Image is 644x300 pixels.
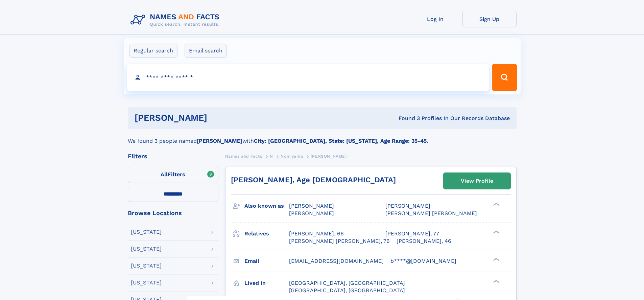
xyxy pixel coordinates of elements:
[289,203,334,209] span: [PERSON_NAME]
[197,138,242,144] b: [PERSON_NAME]
[225,152,262,160] a: Names and Facts
[461,173,493,189] div: View Profile
[289,280,405,286] span: [GEOGRAPHIC_DATA], [GEOGRAPHIC_DATA]
[131,280,162,285] div: [US_STATE]
[462,11,517,27] a: Sign Up
[397,237,451,245] a: [PERSON_NAME], 46
[128,129,517,145] div: We found 3 people named with .
[289,210,334,216] span: [PERSON_NAME]
[244,277,289,289] h3: Lived in
[270,154,273,159] span: N
[244,228,289,239] h3: Relatives
[492,257,500,261] div: ❯
[303,115,510,122] div: Found 3 Profiles In Our Records Database
[281,152,303,160] a: Nomiyama
[231,176,396,184] a: [PERSON_NAME], Age [DEMOGRAPHIC_DATA]
[492,230,500,234] div: ❯
[492,202,500,207] div: ❯
[289,237,390,245] a: [PERSON_NAME] [PERSON_NAME], 76
[254,138,427,144] b: City: [GEOGRAPHIC_DATA], State: [US_STATE], Age Range: 35-45
[135,114,303,122] h1: [PERSON_NAME]
[408,11,462,27] a: Log In
[131,246,162,252] div: [US_STATE]
[128,167,218,183] label: Filters
[289,230,344,237] a: [PERSON_NAME], 66
[289,287,405,294] span: [GEOGRAPHIC_DATA], [GEOGRAPHIC_DATA]
[128,210,218,216] div: Browse Locations
[311,154,347,159] span: [PERSON_NAME]
[289,258,384,264] span: [EMAIL_ADDRESS][DOMAIN_NAME]
[185,44,227,58] label: Email search
[385,230,439,237] a: [PERSON_NAME], 77
[128,11,225,29] img: Logo Names and Facts
[129,44,177,58] label: Regular search
[270,152,273,160] a: N
[244,255,289,267] h3: Email
[131,229,162,235] div: [US_STATE]
[161,171,168,178] span: All
[492,64,517,91] button: Search Button
[281,154,303,159] span: Nomiyama
[444,173,510,189] a: View Profile
[244,200,289,212] h3: Also known as
[385,203,430,209] span: [PERSON_NAME]
[131,263,162,269] div: [US_STATE]
[492,279,500,283] div: ❯
[127,64,489,91] input: search input
[128,153,218,159] div: Filters
[385,210,477,216] span: [PERSON_NAME] [PERSON_NAME]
